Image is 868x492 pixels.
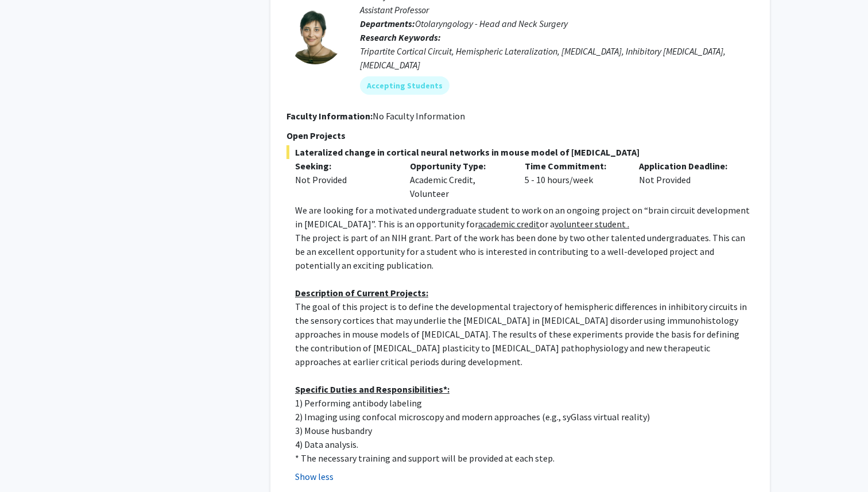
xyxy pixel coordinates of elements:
b: Departments: [360,18,415,29]
p: Open Projects [286,129,754,142]
p: * The necessary training and support will be provided at each step. [295,451,754,465]
mat-chip: Accepting Students [360,76,449,95]
span: Lateralized change in cortical neural networks in mouse model of [MEDICAL_DATA] [286,145,754,159]
u: academic credit [478,218,540,230]
p: 1) Performing antibody labeling [295,396,754,410]
p: 2) Imaging using confocal microscopy and modern approaches (e.g., syGlass virtual reality) [295,410,754,424]
div: Not Provided [630,159,745,200]
p: We are looking for a motivated undergraduate student to work on an ongoing project on “brain circ... [295,203,754,231]
p: Assistant Professor [360,3,754,17]
span: Otolaryngology - Head and Neck Surgery [415,18,568,29]
p: Seeking: [295,159,393,173]
p: Time Commitment: [525,159,622,173]
p: Opportunity Type: [410,159,507,173]
div: Not Provided [295,173,393,187]
div: Tripartite Cortical Circuit, Hemispheric Lateralization, [MEDICAL_DATA], Inhibitory [MEDICAL_DATA... [360,44,754,72]
button: Show less [295,470,334,483]
b: Faculty Information: [286,110,373,122]
span: No Faculty Information [373,110,465,122]
u: Specific Duties and Responsibilities*: [295,383,449,395]
p: 4) Data analysis. [295,437,754,451]
iframe: Chat [9,440,49,483]
p: 3) Mouse husbandry [295,424,754,437]
b: Research Keywords: [360,32,441,43]
u: volunteer student . [555,218,629,230]
u: Description of Current Projects: [295,287,428,299]
p: Application Deadline: [639,159,737,173]
p: The goal of this project is to define the developmental trajectory of hemispheric differences in ... [295,300,754,369]
div: 5 - 10 hours/week [516,159,631,200]
p: The project is part of an NIH grant. Part of the work has been done by two other talented undergr... [295,231,754,272]
div: Academic Credit, Volunteer [401,159,516,200]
